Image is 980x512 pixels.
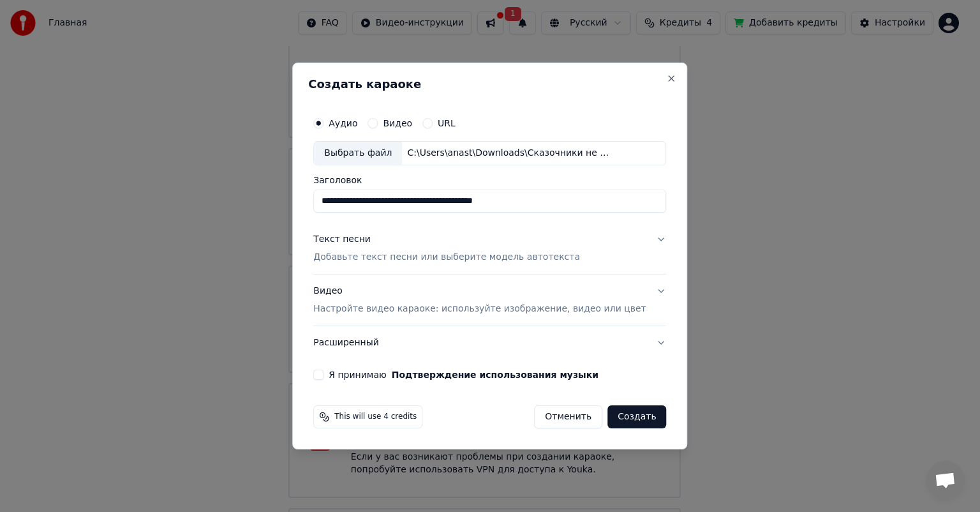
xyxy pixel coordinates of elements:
p: Настройте видео караоке: используйте изображение, видео или цвет [313,303,646,315]
div: Текст песни [313,233,371,246]
label: Я принимаю [329,370,598,379]
div: C:\Users\anast\Downloads\Сказочники не нужны (OST «Сказка против науки»).mp3 [402,147,619,160]
label: URL [438,119,456,128]
label: Видео [383,119,412,128]
div: Видео [313,285,646,315]
button: Я принимаю [392,370,598,379]
label: Аудио [329,119,357,128]
button: Расширенный [313,326,666,359]
h2: Создать караоке [308,79,671,90]
label: Заголовок [313,176,666,184]
span: This will use 4 credits [334,412,417,422]
button: Создать [607,405,666,428]
button: Отменить [534,405,602,428]
div: Выбрать файл [314,142,402,165]
button: Текст песниДобавьте текст песни или выберите модель автотекста [313,223,666,274]
button: ВидеоНастройте видео караоке: используйте изображение, видео или цвет [313,275,666,326]
p: Добавьте текст песни или выберите модель автотекста [313,251,580,264]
